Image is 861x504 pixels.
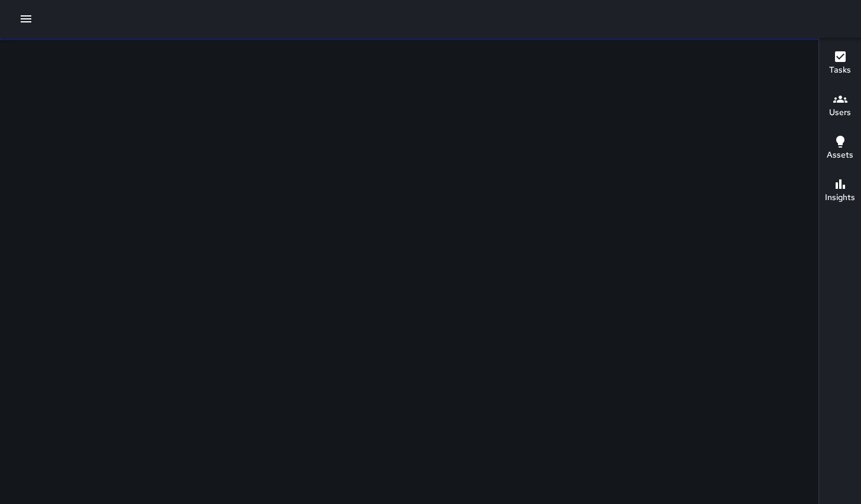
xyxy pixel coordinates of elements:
h6: Users [829,106,851,119]
button: Users [819,85,861,127]
h6: Insights [825,191,855,204]
button: Assets [819,127,861,170]
button: Tasks [819,42,861,85]
h6: Assets [827,149,853,162]
h6: Tasks [829,64,851,77]
button: Insights [819,170,861,212]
